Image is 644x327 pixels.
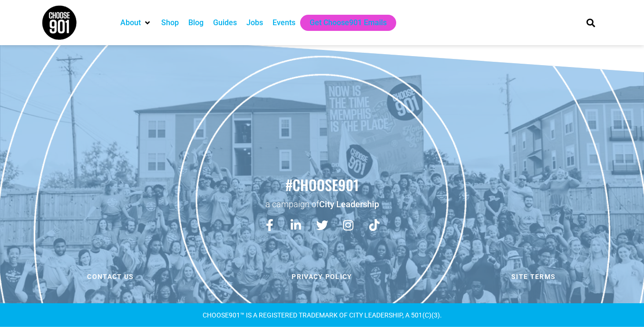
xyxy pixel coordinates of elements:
a: Shop [161,17,179,29]
div: CHOOSE901™ is a registered TRADEMARK OF CITY LEADERSHIP, A 501(C)(3). [41,312,603,318]
span: Site Terms [511,273,556,280]
a: City Leadership [319,199,379,209]
a: Blog [188,17,204,29]
span: Contact us [87,273,134,280]
a: Get Choose901 Emails [310,17,387,29]
a: Jobs [246,17,263,29]
h2: #choose901 [5,175,639,195]
a: Site Terms [430,267,637,287]
a: About [120,17,141,29]
p: a campaign of [5,198,639,210]
a: Guides [213,17,237,29]
div: Search [583,15,599,30]
a: Privacy Policy [219,267,426,287]
a: Contact us [7,267,214,287]
a: Events [273,17,295,29]
div: About [116,15,156,31]
span: Privacy Policy [292,273,352,280]
nav: Main nav [116,15,570,31]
